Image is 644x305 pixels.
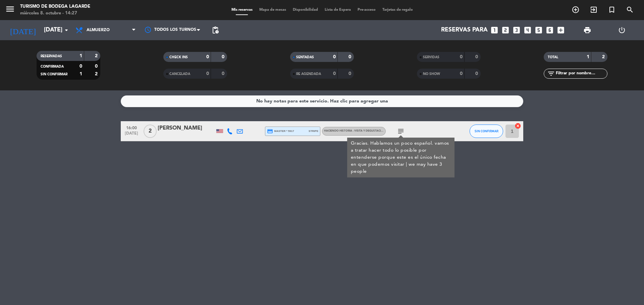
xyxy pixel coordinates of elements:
[296,72,321,76] span: RE AGENDADA
[267,128,294,134] span: master * 5917
[441,27,488,33] span: Reservas para
[490,26,499,34] i: looks_one
[20,3,90,10] div: Turismo de Bodega Lagarde
[222,55,226,59] strong: 0
[5,4,15,16] button: menu
[169,72,190,76] span: CANCELADA
[333,71,336,76] strong: 0
[256,97,388,105] div: No hay notas para este servicio. Haz clic para agregar una
[545,26,554,34] i: looks_6
[41,65,64,68] span: CONFIRMADA
[501,26,510,34] i: looks_two
[397,127,405,135] i: subject
[333,55,336,59] strong: 0
[87,28,110,32] span: Almuerzo
[62,26,70,34] i: arrow_drop_down
[79,72,82,76] strong: 1
[548,56,558,59] span: TOTAL
[423,56,439,59] span: SERVIDAS
[41,73,67,76] span: SIN CONFIRMAR
[351,140,451,175] div: Gracias. Hablamos un poco español. vamos a tratar hacer todo lo posible por entenderse porque est...
[423,72,440,76] span: NO SHOW
[604,20,639,40] div: LOG OUT
[296,56,314,59] span: SENTADAS
[523,26,532,34] i: looks_4
[206,55,209,59] strong: 0
[354,8,379,12] span: Pre-acceso
[475,129,498,133] span: SIN CONFIRMAR
[587,55,589,59] strong: 1
[20,10,90,17] div: miércoles 8. octubre - 14:27
[222,71,226,76] strong: 0
[602,55,606,59] strong: 2
[470,125,503,138] button: SIN CONFIRMAR
[324,130,428,132] span: HACIENDO HISTORIA - visita y degustación - Idioma: Español
[95,54,99,58] strong: 2
[348,71,353,76] strong: 0
[475,71,479,76] strong: 0
[618,26,626,34] i: power_settings_new
[206,71,209,76] strong: 0
[79,54,82,58] strong: 1
[95,64,99,69] strong: 0
[169,56,188,59] span: CHECK INS
[348,55,353,59] strong: 0
[512,26,521,34] i: looks_3
[590,6,598,14] i: exit_to_app
[228,8,256,12] span: Mis reservas
[289,8,321,12] span: Disponibilidad
[158,124,215,133] div: [PERSON_NAME]
[460,55,463,59] strong: 0
[95,72,99,76] strong: 2
[555,70,607,77] input: Filtrar por nombre...
[583,26,591,34] span: print
[309,129,318,133] span: stripe
[460,71,463,76] strong: 0
[267,128,273,134] i: credit_card
[475,55,479,59] strong: 0
[534,26,543,34] i: looks_5
[123,124,140,131] span: 16:00
[144,125,157,138] span: 2
[379,8,416,12] span: Tarjetas de regalo
[626,6,634,14] i: search
[79,64,82,69] strong: 0
[608,6,616,14] i: turned_in_not
[547,70,555,78] i: filter_list
[321,8,354,12] span: Lista de Espera
[5,23,41,37] i: [DATE]
[256,8,289,12] span: Mapa de mesas
[572,6,580,14] i: add_circle_outline
[41,55,62,58] span: RESERVADAS
[123,131,140,139] span: [DATE]
[515,123,521,129] i: cancel
[556,26,565,34] i: add_box
[5,4,15,14] i: menu
[211,26,219,34] span: pending_actions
